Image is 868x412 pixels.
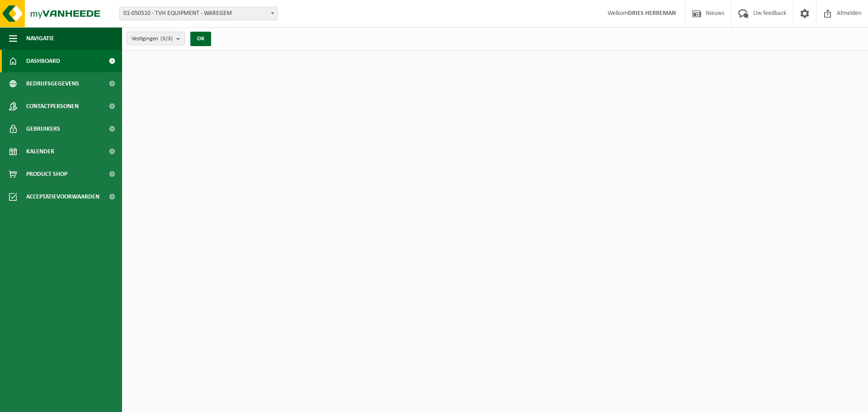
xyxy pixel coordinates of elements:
span: Product Shop [26,163,67,185]
span: Kalender [26,140,54,163]
span: Contactpersonen [26,95,79,118]
span: Gebruikers [26,118,60,140]
span: Acceptatievoorwaarden [26,185,99,208]
span: Navigatie [26,27,54,50]
span: Vestigingen [132,32,173,46]
span: 01-050510 - TVH EQUIPMENT - WAREGEM [119,7,278,20]
strong: DRIES HERREMAN [628,10,676,17]
button: Vestigingen(3/3) [127,32,185,45]
count: (3/3) [160,36,173,42]
span: 01-050510 - TVH EQUIPMENT - WAREGEM [120,7,277,20]
button: OK [190,32,211,46]
span: Dashboard [26,50,60,72]
span: Bedrijfsgegevens [26,72,79,95]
